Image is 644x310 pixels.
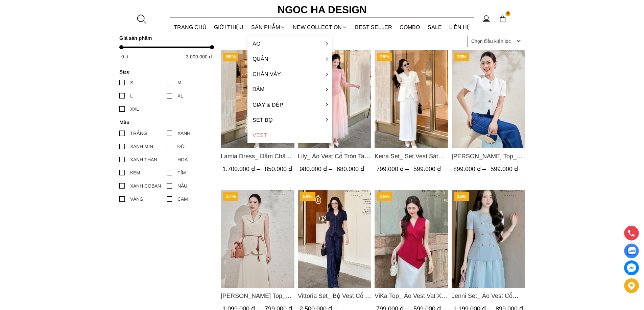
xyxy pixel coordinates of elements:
a: Set Bộ [247,112,332,128]
span: [PERSON_NAME] Top_ Áo Vest Linen Dáng Suông A1074 [221,291,294,301]
span: 0 ₫ [121,54,128,59]
a: Combo [396,18,424,36]
div: CAM [177,195,188,203]
div: XANH THAN [130,156,157,163]
a: Product image - Lamia Dress_ Đầm Chấm Bi Cổ Vest Màu Kem D1003 [221,50,294,148]
img: Keira Set_ Set Vest Sát Nách Kết Hợp Chân Váy Bút Chì Mix Áo Khoác BJ141+ A1083 [375,50,448,148]
a: Display image [624,244,639,258]
div: XANH MIN [130,143,153,150]
span: 680.000 ₫ [336,166,364,173]
img: Laura Top_ Áo Vest Cổ Tròn Dáng Suông Lửng A1079 [451,50,525,148]
a: NEW COLLECTION [289,18,351,36]
div: TÍM [177,169,186,176]
h4: Size [119,69,210,75]
a: Product image - Vittoria Set_ Bộ Vest Cổ V Quần Suông Kẻ Sọc BQ013 [297,190,371,288]
img: Lamia Dress_ Đầm Chấm Bi Cổ Vest Màu Kem D1003 [221,50,294,148]
h4: Màu [119,119,210,125]
span: 0 [505,11,511,17]
span: 980.000 ₫ [299,166,333,173]
span: [PERSON_NAME] Top_ Áo Vest Cổ Tròn Dáng Suông Lửng A1079 [451,151,525,161]
a: Link to Vittoria Set_ Bộ Vest Cổ V Quần Suông Kẻ Sọc BQ013 [297,291,371,301]
a: Chân váy [247,66,332,82]
div: XANH COBAN [130,182,161,190]
div: SẢN PHẨM [247,18,289,36]
div: XL [177,92,183,100]
a: Link to Audrey Top_ Áo Vest Linen Dáng Suông A1074 [221,291,294,301]
span: 3.000.000 ₫ [186,54,212,59]
a: Đầm [247,82,332,97]
img: Display image [627,247,636,255]
a: Quần [247,51,332,66]
a: BEST SELLER [351,18,396,36]
div: VÀNG [130,195,143,203]
div: M [177,79,182,86]
span: 899.000 ₫ [453,166,487,173]
span: Keira Set_ Set Vest Sát Nách Kết Hợp Chân Váy Bút Chì Mix Áo Khoác BJ141+ A1083 [375,151,448,161]
span: 850.000 ₫ [265,166,292,173]
a: Product image - Lily_ Áo Vest Cổ Tròn Tay Lừng Mix Chân Váy Lưới Màu Hồng A1082+CV140 [297,50,371,148]
span: 599.000 ₫ [490,166,518,173]
span: 599.000 ₫ [413,166,441,173]
div: TRẮNG [130,130,147,137]
span: 799.000 ₫ [376,166,410,173]
span: Jenni Set_ Áo Vest Cổ Tròn Đính Cúc, Chân Váy Tơ Màu Xanh A1051+CV132 [451,291,525,301]
span: Lily_ Áo Vest Cổ Tròn Tay Lừng Mix Chân Váy Lưới Màu Hồng A1082+CV140 [297,151,371,161]
a: Link to Keira Set_ Set Vest Sát Nách Kết Hợp Chân Váy Bút Chì Mix Áo Khoác BJ141+ A1083 [375,151,448,161]
a: Link to Jenni Set_ Áo Vest Cổ Tròn Đính Cúc, Chân Váy Tơ Màu Xanh A1051+CV132 [451,291,525,301]
a: Product image - Audrey Top_ Áo Vest Linen Dáng Suông A1074 [221,190,294,288]
div: NÂU [177,182,187,190]
span: 1.700.000 ₫ [222,166,262,173]
img: Jenni Set_ Áo Vest Cổ Tròn Đính Cúc, Chân Váy Tơ Màu Xanh A1051+CV132 [451,190,525,288]
a: LIÊN HỆ [446,18,474,36]
h4: Giá sản phẩm [119,35,210,41]
div: KEM [130,169,140,176]
a: Giày & Dép [247,97,332,112]
a: Product image - Jenni Set_ Áo Vest Cổ Tròn Đính Cúc, Chân Váy Tơ Màu Xanh A1051+CV132 [451,190,525,288]
img: Lily_ Áo Vest Cổ Tròn Tay Lừng Mix Chân Váy Lưới Màu Hồng A1082+CV140 [297,50,371,148]
img: Audrey Top_ Áo Vest Linen Dáng Suông A1074 [221,190,294,288]
div: L [130,92,133,100]
div: ĐỎ [177,143,185,150]
span: Vittoria Set_ Bộ Vest Cổ V Quần Suông Kẻ Sọc BQ013 [297,291,371,301]
div: XANH [177,130,190,137]
a: Link to Lamia Dress_ Đầm Chấm Bi Cổ Vest Màu Kem D1003 [221,151,294,161]
a: GIỚI THIỆU [210,18,247,36]
a: Áo [247,36,332,51]
a: Product image - ViKa Top_ Áo Vest Vạt Xếp Chéo màu Đỏ A1053 [375,190,448,288]
span: Lamia Dress_ Đầm Chấm Bi Cổ Vest Màu Kem D1003 [221,151,294,161]
a: Ngoc Ha Design [271,2,373,18]
a: Vest [247,128,332,143]
a: SALE [424,18,446,36]
img: ViKa Top_ Áo Vest Vạt Xếp Chéo màu Đỏ A1053 [375,190,448,288]
img: Vittoria Set_ Bộ Vest Cổ V Quần Suông Kẻ Sọc BQ013 [297,190,371,288]
a: Product image - Laura Top_ Áo Vest Cổ Tròn Dáng Suông Lửng A1079 [451,50,525,148]
div: HOA [177,156,188,163]
a: messenger [624,260,639,275]
span: ViKa Top_ Áo Vest Vạt Xếp Chéo màu Đỏ A1053 [375,291,448,301]
a: Link to Lily_ Áo Vest Cổ Tròn Tay Lừng Mix Chân Váy Lưới Màu Hồng A1082+CV140 [297,151,371,161]
a: Product image - Keira Set_ Set Vest Sát Nách Kết Hợp Chân Váy Bút Chì Mix Áo Khoác BJ141+ A1083 [375,50,448,148]
div: S [130,79,133,86]
a: TRANG CHỦ [170,18,211,36]
a: Link to ViKa Top_ Áo Vest Vạt Xếp Chéo màu Đỏ A1053 [375,291,448,301]
div: XXL [130,105,139,113]
img: img-CART-ICON-ksit0nf1 [499,15,506,23]
a: Link to Laura Top_ Áo Vest Cổ Tròn Dáng Suông Lửng A1079 [451,151,525,161]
